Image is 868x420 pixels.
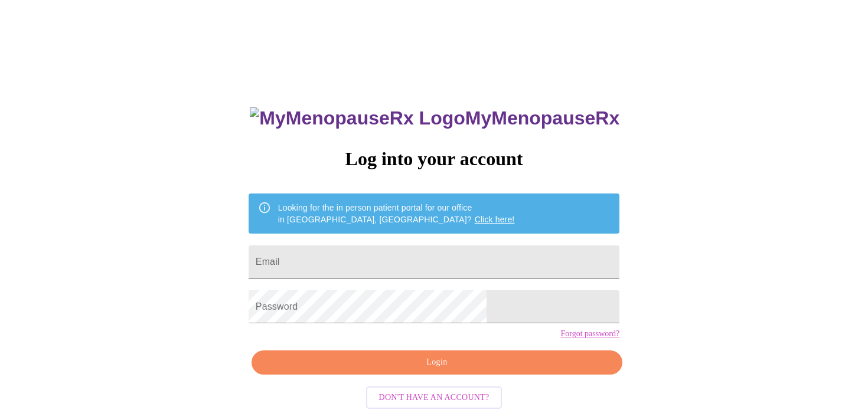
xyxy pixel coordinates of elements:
button: Don't have an account? [366,386,502,409]
a: Don't have an account? [363,392,505,402]
img: MyMenopauseRx Logo [250,107,465,129]
a: Click here! [475,215,515,224]
span: Login [265,355,609,370]
h3: MyMenopauseRx [250,107,619,129]
span: Don't have an account? [379,391,490,405]
a: Forgot password? [560,329,619,339]
div: Looking for the in person patient portal for our office in [GEOGRAPHIC_DATA], [GEOGRAPHIC_DATA]? [278,197,515,230]
h3: Log into your account [249,148,619,170]
button: Login [252,350,622,375]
